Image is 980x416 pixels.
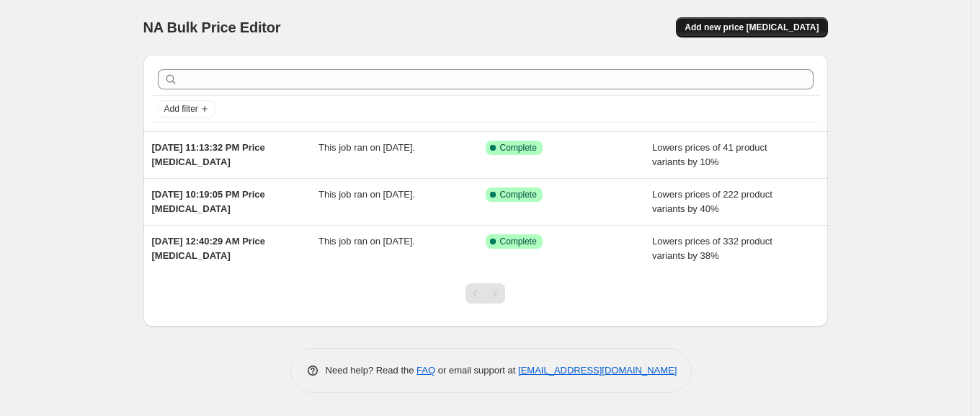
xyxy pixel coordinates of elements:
span: This job ran on [DATE]. [318,236,415,247]
button: Add filter [158,100,215,118]
span: Lowers prices of 41 product variants by 10% [652,142,767,167]
a: [EMAIL_ADDRESS][DOMAIN_NAME] [518,365,677,376]
span: Lowers prices of 222 product variants by 40% [652,189,772,214]
span: This job ran on [DATE]. [318,189,415,200]
span: This job ran on [DATE]. [318,142,415,153]
span: Lowers prices of 332 product variants by 38% [652,236,772,261]
span: [DATE] 12:40:29 AM Price [MEDICAL_DATA] [152,236,266,261]
nav: Pagination [465,283,505,304]
button: Add new price [MEDICAL_DATA] [676,17,827,37]
span: Need help? Read the [326,365,417,376]
span: or email support at [435,365,518,376]
span: [DATE] 10:19:05 PM Price [MEDICAL_DATA] [152,189,265,214]
span: Add filter [164,103,198,115]
span: [DATE] 11:13:32 PM Price [MEDICAL_DATA] [152,142,265,167]
span: Complete [500,142,537,154]
span: Add new price [MEDICAL_DATA] [685,22,819,33]
span: NA Bulk Price Editor [143,19,281,35]
span: Complete [500,236,537,247]
span: Complete [500,189,537,200]
a: FAQ [416,365,435,376]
